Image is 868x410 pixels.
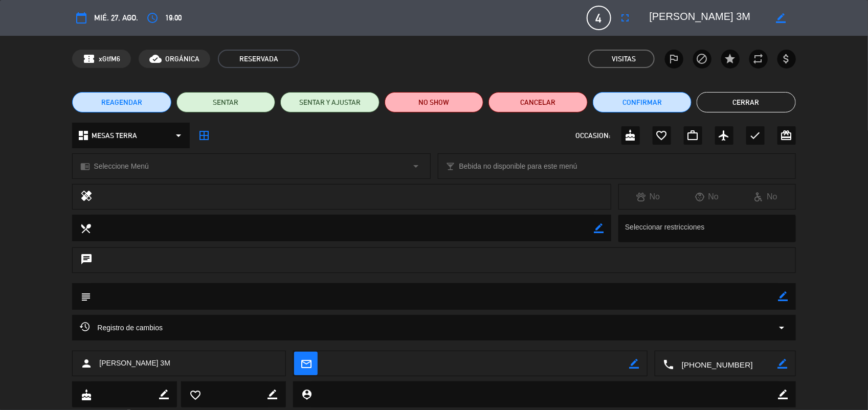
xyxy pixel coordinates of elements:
span: ORGÁNICA [165,53,199,65]
i: person_pin [301,389,312,400]
i: healing [80,190,93,204]
i: local_bar [446,162,456,171]
i: fullscreen [619,12,632,24]
i: arrow_drop_down [776,322,788,334]
i: chrome_reader_mode [80,162,90,171]
i: favorite_border [656,129,668,142]
span: [PERSON_NAME] 3M [99,357,170,369]
i: check [749,129,762,142]
span: Seleccione Menú [94,161,148,172]
span: RESERVADA [218,50,300,68]
i: star [724,53,737,65]
i: block [696,53,708,65]
button: calendar_today [72,9,91,27]
i: dashboard [77,129,90,142]
span: MESAS TERRA [92,130,137,142]
i: cloud_done [149,53,162,65]
button: REAGENDAR [72,92,171,112]
button: Confirmar [593,92,692,112]
i: subject [80,291,91,302]
span: OCCASION: [576,130,611,142]
span: Registro de cambios [80,322,163,334]
i: local_dining [80,222,91,234]
i: repeat [752,53,765,65]
div: No [619,190,678,203]
i: border_all [198,129,210,142]
span: xGtfM6 [99,53,120,65]
i: cake [625,129,637,142]
i: favorite_border [189,389,201,400]
i: border_color [630,359,639,369]
i: chat [80,253,93,267]
i: border_color [778,291,788,301]
i: arrow_drop_down [410,160,422,172]
button: SENTAR [176,92,275,112]
i: attach_money [781,53,793,65]
span: confirmation_number [83,53,95,65]
button: fullscreen [616,9,635,27]
button: access_time [143,9,162,27]
i: border_color [778,359,788,369]
i: mail_outline [300,358,311,369]
i: border_color [159,390,169,399]
div: No [737,190,795,203]
span: Bebida no disponible para este menú [459,161,577,172]
i: border_color [778,390,788,399]
i: border_color [776,13,786,23]
i: cake [80,389,92,400]
button: NO SHOW [385,92,483,112]
i: local_phone [663,358,674,370]
i: border_color [594,223,604,233]
i: airplanemode_active [718,129,730,142]
i: arrow_drop_down [172,129,185,142]
i: access_time [146,12,159,24]
span: 19:00 [165,11,182,24]
span: mié. 27, ago. [94,11,138,24]
span: 4 [587,6,611,30]
i: person [80,357,93,370]
em: Visitas [612,53,636,65]
i: calendar_today [75,12,87,24]
i: work_outline [687,129,699,142]
i: card_giftcard [781,129,793,142]
button: SENTAR Y AJUSTAR [280,92,379,112]
span: REAGENDAR [101,97,142,108]
button: Cerrar [697,92,795,112]
button: Cancelar [488,92,587,112]
div: No [678,190,737,203]
i: outlined_flag [668,53,680,65]
i: border_color [268,390,278,399]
